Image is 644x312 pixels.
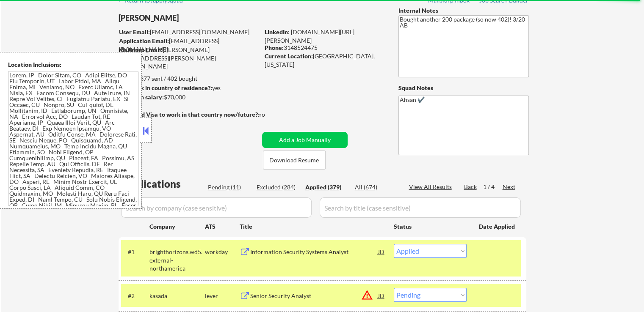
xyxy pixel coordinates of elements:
div: Excluded (284) [257,183,299,192]
input: Search by company (case sensitive) [121,197,312,218]
div: JD [377,288,386,303]
button: Add a Job Manually [262,132,348,148]
a: [DOMAIN_NAME][URL][PERSON_NAME] [265,28,354,44]
div: 3148524475 [265,44,384,52]
strong: Will need Visa to work in that country now/future?: [119,111,260,118]
strong: Mailslurp Email: [119,46,163,53]
div: Squad Notes [398,84,529,92]
div: Pending (11) [208,183,250,192]
div: Next [503,183,516,191]
div: Information Security Systems Analyst [250,248,378,256]
div: Back [464,183,478,191]
strong: User Email: [119,28,150,36]
button: warning_amber [361,289,373,301]
div: #2 [128,292,143,300]
div: View All Results [409,183,454,191]
div: 377 sent / 402 bought [118,74,259,83]
strong: Application Email: [119,37,169,44]
div: Status [394,219,467,234]
div: Date Applied [479,222,516,231]
div: [EMAIL_ADDRESS][DOMAIN_NAME] [119,37,259,53]
strong: Can work in country of residence?: [118,84,212,91]
div: yes [118,84,257,92]
div: kasada [149,292,205,300]
div: no [258,110,282,119]
div: All (674) [355,183,397,192]
strong: LinkedIn: [265,28,290,36]
button: Download Resume [263,151,326,170]
input: Search by title (case sensitive) [320,197,521,218]
div: #1 [128,248,143,256]
div: Applications [121,179,205,189]
div: [GEOGRAPHIC_DATA], [US_STATE] [265,52,384,68]
div: Internal Notes [398,6,529,15]
div: [EMAIL_ADDRESS][DOMAIN_NAME] [119,28,259,36]
div: Senior Security Analyst [250,292,378,300]
strong: Phone: [265,44,284,51]
div: JD [377,244,386,259]
div: Location Inclusions: [8,60,138,69]
div: $70,000 [118,93,259,101]
div: 1 / 4 [483,183,503,191]
div: Title [240,222,386,231]
strong: Current Location: [265,52,313,60]
div: [PERSON_NAME][EMAIL_ADDRESS][PERSON_NAME][DOMAIN_NAME] [119,46,259,71]
div: lever [205,292,240,300]
div: ATS [205,222,240,231]
div: Company [149,222,205,231]
div: brighthorizons.wd5.external-northamerica [149,248,205,273]
div: workday [205,248,240,256]
div: [PERSON_NAME] [119,13,293,23]
div: Applied (379) [305,183,348,192]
